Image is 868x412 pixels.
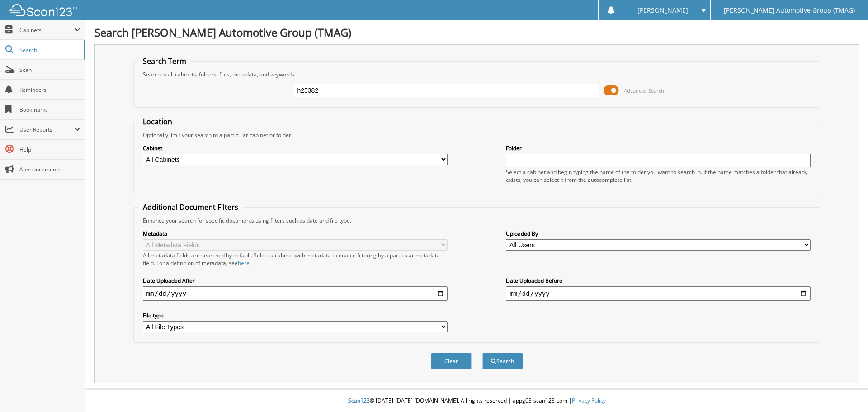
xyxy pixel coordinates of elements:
[506,168,811,184] div: Select a cabinet and begin typing the name of the folder you want to search in. If the name match...
[143,230,448,237] label: Metadata
[138,131,816,139] div: Optionally limit your search to a particular cabinet or folder
[19,106,80,114] span: Bookmarks
[138,56,191,66] legend: Search Term
[85,390,868,412] div: © [DATE]-[DATE] [DOMAIN_NAME]. All rights reserved | appg03-scan123-com |
[823,369,868,412] iframe: Chat Widget
[143,144,448,152] label: Cabinet
[9,4,77,16] img: scan123-logo-white.svg
[482,353,523,369] button: Search
[238,259,250,267] a: here
[143,286,448,301] input: start
[143,277,448,284] label: Date Uploaded After
[724,8,855,13] span: [PERSON_NAME] Automotive Group (TMAG)
[506,286,811,301] input: end
[138,117,177,127] legend: Location
[94,25,859,40] h1: Search [PERSON_NAME] Automotive Group (TMAG)
[572,397,606,404] a: Privacy Policy
[19,166,80,173] span: Announcements
[624,87,664,94] span: Advanced Search
[637,8,688,13] span: [PERSON_NAME]
[19,126,74,133] span: User Reports
[431,353,472,369] button: Clear
[19,46,79,54] span: Search
[19,26,74,34] span: Cabinets
[19,86,80,94] span: Reminders
[506,144,811,152] label: Folder
[19,66,80,74] span: Scan
[19,146,80,153] span: Help
[348,397,370,404] span: Scan123
[506,277,811,284] label: Date Uploaded Before
[138,217,816,224] div: Enhance your search for specific documents using filters such as date and file type.
[506,230,811,237] label: Uploaded By
[143,312,448,319] label: File type
[138,202,243,212] legend: Additional Document Filters
[138,71,816,78] div: Searches all cabinets, folders, files, metadata, and keywords
[143,251,448,267] div: All metadata fields are searched by default. Select a cabinet with metadata to enable filtering b...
